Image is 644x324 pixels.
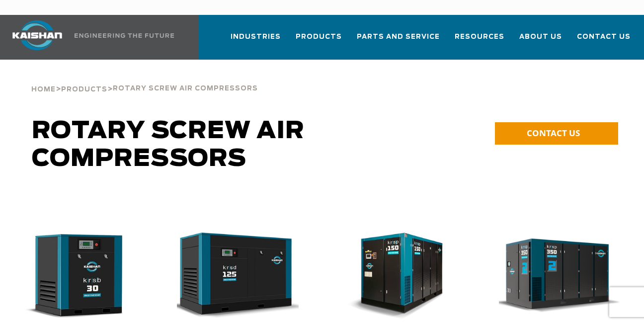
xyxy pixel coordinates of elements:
[177,233,306,320] div: krsd125
[31,60,258,97] div: > >
[357,31,440,43] span: Parts and Service
[31,86,56,93] span: Home
[113,85,258,92] span: Rotary Screw Air Compressors
[330,233,460,320] img: krsp150
[231,31,281,43] span: Industries
[577,24,631,58] a: Contact Us
[577,31,631,43] span: Contact Us
[519,24,562,58] a: About Us
[32,119,305,171] span: Rotary Screw Air Compressors
[495,122,618,145] a: CONTACT US
[231,24,281,58] a: Industries
[296,31,342,43] span: Products
[357,24,440,58] a: Parts and Service
[519,31,562,43] span: About Us
[491,233,621,320] img: krsp350
[8,233,138,320] img: krsb30
[338,233,467,320] div: krsp150
[455,31,504,43] span: Resources
[527,127,580,139] span: CONTACT US
[169,233,299,320] img: krsd125
[16,233,145,320] div: krsb30
[31,84,56,93] a: Home
[61,86,107,93] span: Products
[75,33,174,38] img: Engineering the future
[296,24,342,58] a: Products
[455,24,504,58] a: Resources
[499,233,628,320] div: krsp350
[61,84,107,93] a: Products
